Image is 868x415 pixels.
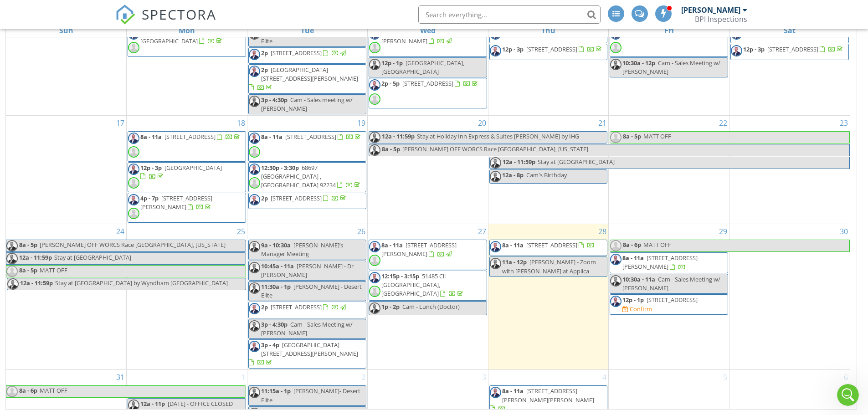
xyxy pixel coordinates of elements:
span: Cam - Sales Meeting w/ [PERSON_NAME] [622,275,720,292]
a: Go to August 28, 2025 [596,224,608,239]
span: 12p - 1p [622,296,644,304]
span: [STREET_ADDRESS] [271,303,322,311]
a: 2p - 5p [STREET_ADDRESS] [369,78,487,108]
a: 8a - 11a [STREET_ADDRESS] [140,133,241,141]
img: img_3107.jpeg [490,258,501,269]
img: img_3107.jpeg [490,241,501,252]
span: Cam - Sales meeting w/ [PERSON_NAME] [261,96,353,113]
a: 12:15p - 3:15p 51485 Cll [GEOGRAPHIC_DATA], [GEOGRAPHIC_DATA] [369,271,487,301]
span: [STREET_ADDRESS] [402,79,453,87]
img: img_3107.jpeg [249,387,260,398]
a: 12:15p - 3:15p 51485 Cll [GEOGRAPHIC_DATA], [GEOGRAPHIC_DATA] [381,272,465,297]
img: img_3107.jpeg [7,278,19,290]
a: Go to August 19, 2025 [355,116,367,130]
img: img_3107.jpeg [369,79,380,91]
span: [GEOGRAPHIC_DATA], [GEOGRAPHIC_DATA] [381,59,464,76]
a: 12p - 3p [STREET_ADDRESS] [489,44,608,60]
div: BPI Inspections [695,15,747,24]
span: [STREET_ADDRESS] [285,133,336,141]
span: [STREET_ADDRESS][PERSON_NAME] [622,254,698,271]
a: Confirm [622,305,652,313]
img: img_3107.jpeg [6,240,18,251]
span: Cam's Birthday [526,171,567,179]
span: 8a - 11a [140,133,162,141]
a: 12p - 1p [STREET_ADDRESS] Confirm [610,294,728,315]
a: Go to August 21, 2025 [596,116,608,130]
span: [DATE] - OFFICE CLOSED [168,400,233,408]
span: 12p - 3p [502,45,524,53]
a: 8a - 11a [STREET_ADDRESS][PERSON_NAME] [381,241,457,258]
span: [STREET_ADDRESS][PERSON_NAME] [381,241,457,258]
span: 11:15a - 1p [261,387,291,395]
a: Go to August 26, 2025 [355,224,367,239]
td: Go to August 28, 2025 [488,224,609,370]
img: img_3107.jpeg [369,59,380,70]
span: 10:45a - 11a [261,262,294,270]
img: default-user-f0147aede5fd5fa78ca7ade42f37bd4542148d508eef1c3d3ea960f66861d68b.jpg [128,208,139,219]
td: Go to August 14, 2025 [488,11,609,115]
img: img_3107.jpeg [249,96,260,107]
a: 8a - 11a [STREET_ADDRESS] [502,241,595,249]
span: 11a - 12p [502,258,527,266]
div: You are welcome 😃 [7,161,84,181]
td: Go to August 22, 2025 [609,116,729,224]
span: 12a - 11:59p [19,253,52,264]
img: img_3107.jpeg [128,133,139,144]
div: Ryan says… [7,233,175,296]
img: img_3107.jpeg [369,302,380,314]
td: Go to August 13, 2025 [368,11,488,115]
a: 3p - 4p [GEOGRAPHIC_DATA][STREET_ADDRESS][PERSON_NAME] [249,341,358,366]
img: default-user-f0147aede5fd5fa78ca7ade42f37bd4542148d508eef1c3d3ea960f66861d68b.jpg [369,42,380,53]
a: 12p - 3p [STREET_ADDRESS] [502,45,603,53]
span: [STREET_ADDRESS] [271,194,322,202]
span: 8a - 5p [622,132,642,143]
td: Go to August 19, 2025 [247,116,368,224]
a: 12:30p - 3:30p 68697 [GEOGRAPHIC_DATA] , [GEOGRAPHIC_DATA] 92234 [261,164,362,189]
span: SPECTORA [142,5,216,24]
a: 2p [GEOGRAPHIC_DATA][STREET_ADDRESS][PERSON_NAME] [249,66,358,91]
img: img_3107.jpeg [128,194,139,205]
img: img_3107.jpeg [249,164,260,175]
a: 12p - 3p [GEOGRAPHIC_DATA] [140,164,222,180]
a: Go to August 20, 2025 [476,116,488,130]
span: 8a - 5p [19,240,38,251]
div: can I export a CSV file and send to Applica for them to pull the imges from the links [40,193,168,220]
td: Go to August 27, 2025 [368,224,488,370]
a: 2p [GEOGRAPHIC_DATA][STREET_ADDRESS][PERSON_NAME] [248,64,367,94]
span: [STREET_ADDRESS] [526,45,577,53]
textarea: Message… [8,272,175,287]
a: Go to August 17, 2025 [114,116,126,130]
span: [GEOGRAPHIC_DATA][STREET_ADDRESS][PERSON_NAME] [261,341,358,358]
span: [GEOGRAPHIC_DATA] [164,164,222,172]
span: 8a - 11a [502,387,524,395]
a: Friday [663,24,676,37]
span: 2p [261,303,268,311]
img: img_3107.jpeg [369,144,380,156]
a: [STREET_ADDRESS][PERSON_NAME] [381,28,453,45]
td: Go to August 18, 2025 [127,116,247,224]
img: img_3107.jpeg [249,133,260,144]
img: default-user-f0147aede5fd5fa78ca7ade42f37bd4542148d508eef1c3d3ea960f66861d68b.jpg [610,132,621,143]
a: 61 Zinfandel, [GEOGRAPHIC_DATA] [140,28,224,45]
span: 8a - 5p [19,266,38,277]
a: Go to August 23, 2025 [838,116,850,130]
span: 12a - 8p [502,171,524,179]
img: default-user-f0147aede5fd5fa78ca7ade42f37bd4542148d508eef1c3d3ea960f66861d68b.jpg [6,386,18,397]
img: Profile image for Ryan [26,5,41,20]
span: 3p - 4:30p [261,320,288,328]
a: 3p - 4p [GEOGRAPHIC_DATA][STREET_ADDRESS][PERSON_NAME] [248,339,367,369]
td: Go to August 11, 2025 [127,11,247,115]
a: 8a - 11a [STREET_ADDRESS][PERSON_NAME] [369,240,487,270]
td: Go to August 21, 2025 [488,116,609,224]
a: 8a - 11a [STREET_ADDRESS] [128,131,246,161]
img: img_3107.jpeg [249,262,260,273]
div: [PERSON_NAME] [681,5,740,15]
div: Ryan says… [7,107,175,134]
span: 12:30p - 3:30p [261,164,299,172]
div: You are welcome 😃 [15,166,77,175]
a: 8a - 11a [STREET_ADDRESS] [248,131,367,161]
img: img_3107.jpeg [490,387,501,398]
a: [STREET_ADDRESS][PERSON_NAME] [369,27,487,57]
span: 12p - 3p [743,45,765,53]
